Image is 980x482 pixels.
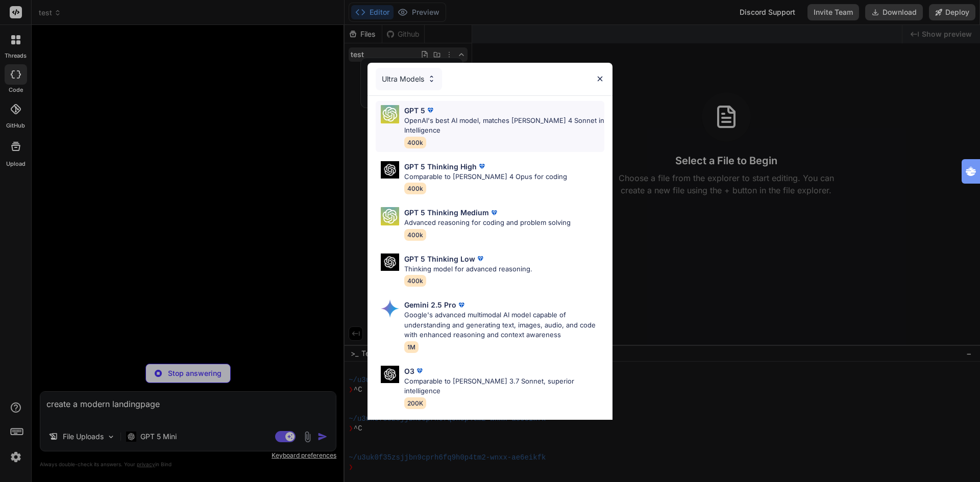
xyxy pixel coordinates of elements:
[414,366,425,376] img: premium
[404,218,571,228] p: Advanced reasoning for coding and problem solving
[404,172,567,182] p: Comparable to [PERSON_NAME] 4 Opus for coding
[404,366,414,376] p: O3
[404,253,475,264] p: GPT 5 Thinking Low
[381,366,399,384] img: Pick Models
[404,397,426,409] span: 200K
[427,74,436,83] img: Pick Models
[404,264,532,274] p: Thinking model for advanced reasoning.
[404,183,426,194] span: 400k
[456,300,467,310] img: premium
[381,105,399,123] img: Pick Models
[381,207,399,225] img: Pick Models
[376,68,442,90] div: Ultra Models
[404,161,477,172] p: GPT 5 Thinking High
[475,253,485,264] img: premium
[404,376,604,396] p: Comparable to [PERSON_NAME] 3.7 Sonnet, superior intelligence
[404,299,456,310] p: Gemini 2.5 Pro
[404,207,489,218] p: GPT 5 Thinking Medium
[404,310,604,340] p: Google's advanced multimodal AI model capable of understanding and generating text, images, audio...
[404,105,425,116] p: GPT 5
[404,229,426,241] span: 400k
[489,208,499,218] img: premium
[381,299,399,318] img: Pick Models
[404,116,604,136] p: OpenAI's best AI model, matches [PERSON_NAME] 4 Sonnet in Intelligence
[404,275,426,287] span: 400k
[381,253,399,271] img: Pick Models
[425,105,435,115] img: premium
[381,161,399,179] img: Pick Models
[404,137,426,148] span: 400k
[404,341,419,353] span: 1M
[477,161,487,171] img: premium
[596,74,604,83] img: close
